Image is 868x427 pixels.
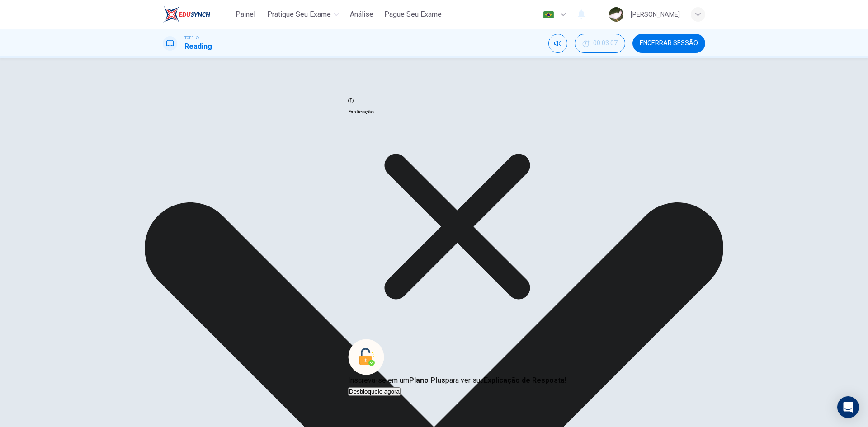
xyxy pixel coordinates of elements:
strong: Explicação de Resposta! [484,376,566,385]
strong: Plano Plus [409,376,445,385]
div: [PERSON_NAME] [631,9,680,20]
span: Pratique seu exame [267,9,331,20]
button: Desbloqueie agora [348,387,401,396]
span: 00:03:07 [593,40,618,47]
span: Análise [350,9,373,20]
p: Inscreva-se em um para ver sua [348,375,566,386]
span: Encerrar Sessão [640,40,698,47]
div: Open Intercom Messenger [837,396,859,418]
img: EduSynch logo [163,5,210,23]
div: Esconder [575,34,625,53]
img: pt [543,11,554,18]
img: Profile picture [609,7,623,22]
span: Painel [236,9,255,20]
span: Pague Seu Exame [384,9,442,20]
h6: Explicação [348,107,566,117]
div: Silenciar [548,34,567,53]
span: TOEFL® [184,35,199,41]
h1: Reading [184,41,212,52]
